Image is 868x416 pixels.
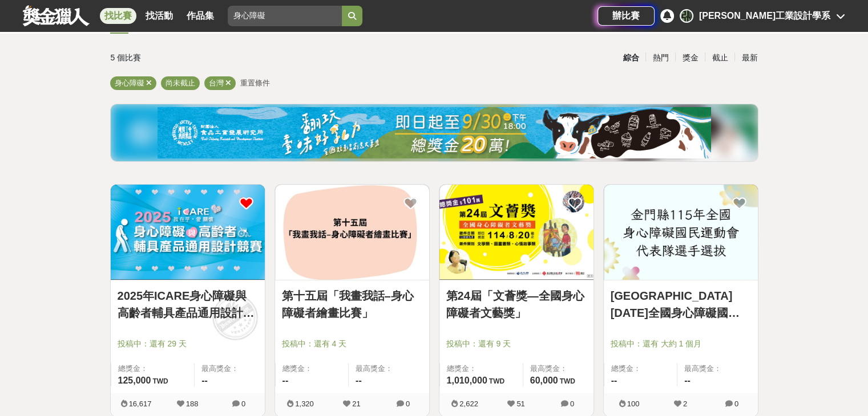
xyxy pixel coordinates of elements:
span: 尚未截止 [165,79,195,87]
span: 最高獎金： [530,363,587,374]
span: -- [356,376,362,385]
div: 5 個比賽 [111,48,326,68]
span: TWD [152,377,168,385]
a: Cover Image [111,185,265,280]
span: -- [684,376,691,385]
span: 1,320 [295,399,314,408]
a: 第24屆「文薈獎—全國身心障礙者文藝獎」 [446,287,587,321]
span: 125,000 [118,376,151,385]
span: 身心障礙 [115,79,144,87]
span: 16,617 [129,399,152,408]
div: [PERSON_NAME]工業設計學系 [699,9,830,23]
img: Cover Image [111,185,265,280]
span: 21 [352,399,360,408]
span: 51 [516,399,524,408]
img: Cover Image [604,185,758,280]
span: 投稿中：還有 29 天 [118,338,258,350]
span: 重置條件 [240,79,270,87]
a: 第十五屆「我畫我話–身心障礙者繪畫比賽」 [282,287,422,321]
a: Cover Image [275,185,429,280]
div: 綜合 [616,48,645,68]
span: -- [611,376,617,385]
span: 100 [627,399,640,408]
div: 最新 [734,48,764,68]
span: -- [201,376,208,385]
span: 投稿中：還有 9 天 [446,338,587,350]
span: TWD [560,377,575,385]
span: 總獎金： [447,363,516,374]
img: Cover Image [275,185,429,280]
div: 截止 [705,48,734,68]
span: 0 [241,399,245,408]
span: 0 [406,399,410,408]
span: 總獎金： [118,363,188,374]
span: 0 [734,399,738,408]
div: 熱門 [645,48,675,68]
span: 總獎金： [282,363,342,374]
a: 找活動 [141,8,177,24]
a: [GEOGRAPHIC_DATA][DATE]全國身心障礙國民運動會代表隊選手選拔 [611,287,751,321]
span: 最高獎金： [201,363,257,374]
div: 獎金 [675,48,705,68]
div: 張 [680,9,693,23]
span: 最高獎金： [684,363,751,374]
input: 2025高通台灣AI黑客松 [228,6,342,26]
img: Cover Image [439,185,594,280]
a: 辦比賽 [597,6,655,26]
span: 0 [570,399,574,408]
span: 60,000 [530,376,558,385]
span: 2 [683,399,687,408]
span: 總獎金： [611,363,671,374]
span: TWD [489,377,504,385]
span: -- [282,376,289,385]
span: 188 [186,399,199,408]
a: Cover Image [604,185,758,280]
span: 台灣 [209,79,224,87]
span: 最高獎金： [356,363,422,374]
a: Cover Image [439,185,594,280]
span: 2,622 [459,399,478,408]
span: 投稿中：還有 4 天 [282,338,422,350]
span: 投稿中：還有 大約 1 個月 [611,338,751,350]
a: 找比賽 [100,8,136,24]
span: 1,010,000 [447,376,487,385]
img: bbde9c48-f993-4d71-8b4e-c9f335f69c12.jpg [158,107,711,158]
a: 2025年ICARE身心障礙與高齡者輔具產品通用設計競賽 [118,287,258,321]
a: 作品集 [182,8,219,24]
